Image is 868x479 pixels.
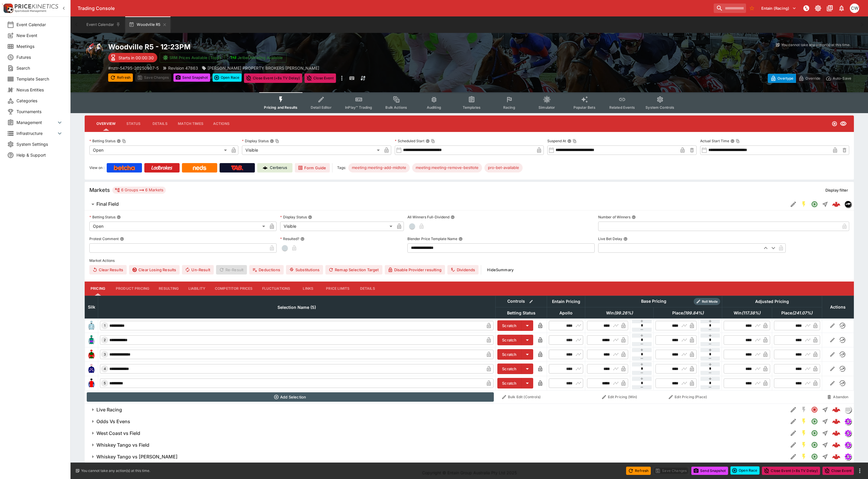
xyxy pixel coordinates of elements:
[259,92,679,113] div: Event type filters
[117,139,121,143] button: Betting StatusCopy To Clipboard
[788,428,799,438] button: Edit Detail
[700,138,729,143] p: Actual Start Time
[832,429,840,437] img: logo-cerberus--red.svg
[120,237,124,241] button: Protest Comment
[822,185,852,195] button: Display filter
[639,298,669,305] div: Base Pricing
[820,451,830,462] button: Straight
[809,440,820,450] button: Open
[87,392,494,402] button: Add Selection
[844,201,852,208] div: nztr
[412,163,482,172] div: Betting Target: cerberus
[845,430,851,436] img: simulator
[830,404,842,416] a: bd205ca6-a038-4619-8b98-79f85ba2c8c5
[645,105,674,110] span: System Controls
[623,237,628,241] button: Live Bet Delay
[811,201,818,208] svg: Open
[426,139,430,143] button: Scheduled StartCopy To Clipboard
[694,298,720,305] div: Show/hide Price Roll mode configuration.
[16,76,63,82] span: Template Search
[249,265,284,274] button: Deductions
[160,53,225,63] button: SRM Prices Available (Top4)
[809,404,820,415] button: Closed
[89,222,267,231] div: Open
[271,304,322,311] span: Selection Name (5)
[83,16,124,33] button: Event Calendar
[822,467,854,475] button: Close Event
[89,236,119,241] p: Protest Comment
[614,309,633,316] em: ( 99.26 %)
[497,335,521,345] button: Scratch
[836,3,847,14] button: Notifications
[609,105,635,110] span: Related Events
[193,165,206,170] img: Neds
[811,418,818,425] svg: Open
[244,73,302,83] button: Close Event (+8s TV Delay)
[87,364,96,374] img: runner 4
[547,296,585,307] th: Entain Pricing
[463,105,481,110] span: Templates
[799,440,809,450] button: SGM Enabled
[801,3,812,14] button: NOT Connected to PK
[280,222,394,231] div: Visible
[385,265,445,274] button: Disable Provider resulting
[338,73,345,83] button: more
[270,165,287,171] p: Cerberus
[809,428,820,438] button: Open
[117,215,121,219] button: Betting Status
[832,200,840,208] img: logo-cerberus--red.svg
[216,265,247,274] span: Re-Result
[431,139,435,143] button: Copy To Clipboard
[792,309,812,316] em: ( 241.07 %)
[16,65,63,71] span: Search
[811,453,818,460] svg: Open
[832,453,840,461] div: b30c02da-54ee-4f60-b0b5-ce7a3f949348
[832,417,840,426] img: logo-cerberus--red.svg
[742,309,760,316] em: ( 117.38 %)
[412,165,482,171] span: meeting:meeting-remove-besttote
[85,404,788,416] button: Live Racing
[714,4,746,13] input: search
[89,256,849,265] label: Market Actions
[832,441,840,449] div: 53cf90b1-eaa6-4150-aefb-c17531101d7e
[395,138,424,143] p: Scheduled Start
[796,74,823,83] button: Override
[125,16,170,33] button: Woodville R5
[824,392,852,402] button: Abandon
[447,265,479,274] button: Dividends
[305,73,336,83] button: Close Event
[89,163,104,172] label: View on :
[16,119,56,125] span: Management
[598,215,630,220] p: Number of Winners
[587,392,652,402] button: Edit Pricing (Win)
[683,309,704,316] em: ( 199.84 %)
[811,406,818,413] svg: Closed
[173,117,208,131] button: Match Times
[830,198,842,210] a: 1b81e350-3ef0-43fe-903d-7d8763e3c18c
[184,282,210,296] button: Liability
[497,392,545,402] button: Bulk Edit (Controls)
[210,282,257,296] button: Competitor Prices
[700,299,720,304] span: Roll Mode
[108,73,133,82] button: Refresh
[280,215,307,220] p: Display Status
[856,467,863,474] button: more
[122,139,126,143] button: Copy To Clipboard
[16,87,63,93] span: Nexus Entities
[354,282,381,296] button: Details
[573,105,596,110] span: Popular Bets
[16,108,63,115] span: Tournaments
[799,428,809,438] button: SGM Enabled
[799,199,809,210] button: SGM Enabled
[16,54,63,60] span: Futures
[632,215,636,219] button: Number of Winners
[832,406,840,414] img: logo-cerberus--red.svg
[16,141,63,147] span: System Settings
[85,427,788,439] button: West Coast vs Field
[484,163,523,172] div: Betting Target: cerberus
[325,265,382,274] button: Remap Selection Target
[96,454,178,460] h6: Whiskey Tango vs [PERSON_NAME]
[845,453,851,460] img: simulator
[308,215,312,219] button: Display Status
[722,296,822,307] th: Adjusted Pricing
